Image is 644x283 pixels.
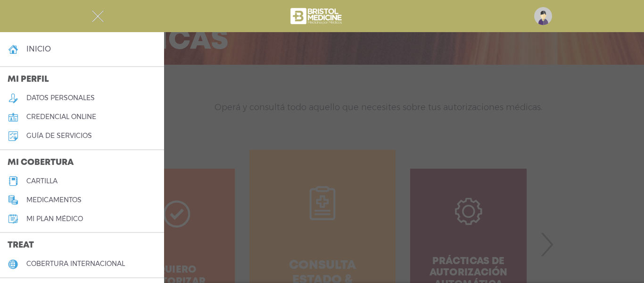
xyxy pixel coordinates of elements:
[26,177,58,185] h5: cartilla
[26,113,96,121] h5: credencial online
[26,260,125,268] h5: cobertura internacional
[92,10,104,22] img: Cober_menu-close-white.svg
[26,132,92,140] h5: guía de servicios
[26,94,95,102] h5: datos personales
[26,44,51,53] h4: inicio
[26,196,82,204] h5: medicamentos
[534,7,552,25] img: profile-placeholder.svg
[26,215,83,223] h5: Mi plan médico
[289,5,345,27] img: bristol-medicine-blanco.png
